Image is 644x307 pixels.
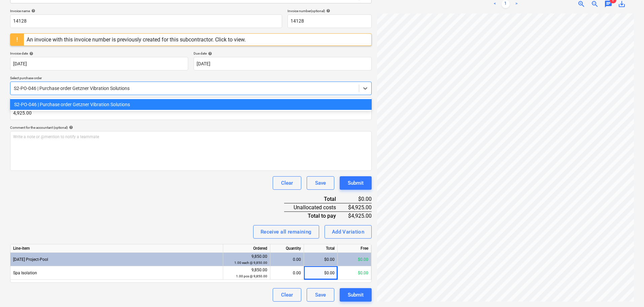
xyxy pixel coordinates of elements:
div: Submit [348,290,364,299]
button: Clear [273,288,301,302]
button: Save [307,176,334,190]
span: help [325,9,330,13]
div: 0.00 [273,253,301,266]
div: Comment for the accountant (optional) [10,125,372,130]
div: Submit [348,179,364,187]
div: Clear [281,179,293,187]
span: help [28,52,33,56]
div: $4,925.00 [347,203,372,212]
div: $0.00 [304,266,338,280]
input: Invoice date not specified [10,57,188,70]
div: S2-PO-046 | Purchase order Getzner Vibration Solutions [10,99,372,110]
div: 9,850.00 [226,253,267,266]
button: Submit [340,288,372,302]
div: $4,925.00 [347,212,372,220]
div: Due date [194,51,372,56]
div: Quantity [270,244,304,253]
div: Clear [281,290,293,299]
div: An invoice with this invoice number is previously created for this subcontractor. Click to view. [27,36,246,43]
iframe: Chat Widget [610,275,644,307]
span: 3-18-03 Project-Pool [13,257,48,262]
span: help [68,125,73,129]
button: Clear [273,176,301,190]
button: Submit [340,176,372,190]
div: Save [315,179,326,187]
div: Free [338,244,371,253]
div: $0.00 [304,253,338,266]
div: $0.00 [347,195,372,203]
button: Save [307,288,334,302]
div: Invoice name [10,9,282,13]
input: Invoice name [10,14,282,28]
div: Invoice date [10,51,188,56]
input: Invoice number [287,14,372,28]
div: 9,850.00 [226,267,267,279]
span: help [30,9,35,13]
button: Add Variation [325,225,372,239]
small: 1.00 pcs @ 9,850.00 [236,274,267,278]
input: Invoice total amount (optional) [10,106,372,120]
div: 0.00 [273,266,301,280]
button: Receive all remaining [253,225,319,239]
div: Total [304,244,338,253]
div: Total to pay [284,212,346,220]
div: Invoice number (optional) [287,9,372,13]
div: Save [315,290,326,299]
div: Spa Isolation [10,266,223,280]
div: Line-item [10,244,223,253]
div: Unallocated costs [284,203,346,212]
p: Select purchase order [10,76,372,82]
input: Due date not specified [194,57,372,70]
div: Ordered [223,244,270,253]
div: $0.00 [338,253,371,266]
small: 1.00 each @ 9,850.00 [234,261,267,265]
span: help [207,52,212,56]
div: Receive all remaining [261,227,312,236]
div: Total [284,195,346,203]
div: $0.00 [338,266,371,280]
div: Add Variation [332,227,365,236]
